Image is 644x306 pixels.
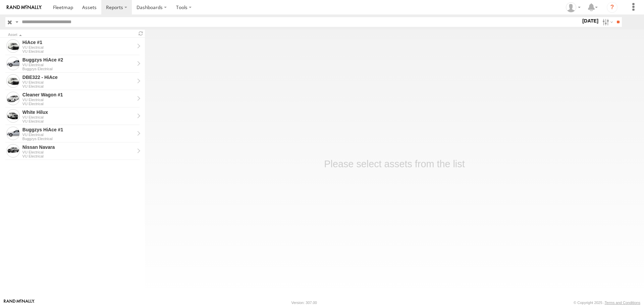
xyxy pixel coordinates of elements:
div: © Copyright 2025 - [574,301,640,305]
div: Click to Sort [8,33,134,37]
div: VU Electrical [22,133,135,137]
div: VU Electrical [22,115,135,119]
label: [DATE] [581,17,600,25]
div: VU Electrical [22,154,135,158]
div: VU Electrical [22,80,135,84]
div: Buggzys HiAce #1 - View Asset History [22,127,135,133]
label: Search Query [14,17,19,27]
div: VU Electrical [22,119,135,123]
div: Buggzys Electrical [22,137,135,141]
div: John Vu [563,2,583,12]
div: White Hilux - View Asset History [22,109,135,115]
i: ? [607,2,618,13]
img: rand-logo.svg [7,5,42,10]
div: VU Electrical [22,98,135,102]
div: DBE322 - HiAce - View Asset History [22,74,135,80]
div: VU Electrical [22,150,135,154]
div: Buggzys Electrical [22,67,135,71]
div: HiAce #1 - View Asset History [22,39,135,45]
div: Version: 307.00 [291,301,317,305]
div: Cleaner Wagon #1 - View Asset History [22,92,135,98]
a: Visit our Website [4,299,35,306]
div: VU Electrical [22,63,135,67]
a: Terms and Conditions [605,301,640,305]
div: VU Electrical [22,102,135,106]
div: Buggzys HiAce #2 - View Asset History [22,57,135,63]
div: VU Electrical [22,49,135,53]
div: Nissan Navara - View Asset History [22,144,135,150]
div: VU Electrical [22,84,135,88]
label: Search Filter Options [600,17,614,27]
div: VU Electrical [22,45,135,49]
span: Refresh [137,30,145,37]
